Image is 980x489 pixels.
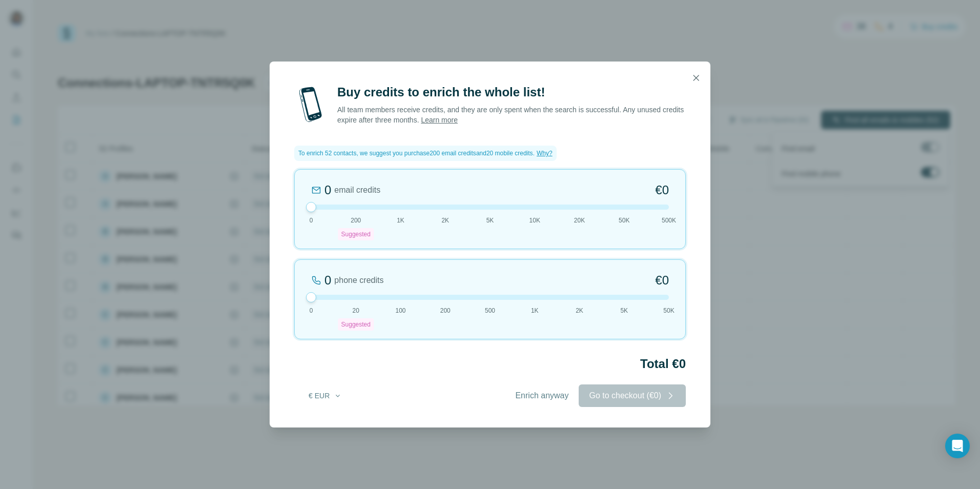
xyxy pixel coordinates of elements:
[337,105,686,125] p: All team members receive credits, and they are only spent when the search is successful. Any unus...
[301,386,349,405] button: € EUR
[505,384,579,407] button: Enrich anyway
[334,274,383,287] span: phone credits
[310,306,313,315] span: 0
[294,356,686,372] h2: Total €0
[663,306,674,315] span: 50K
[655,272,669,289] span: €0
[351,216,361,225] span: 200
[421,116,458,124] a: Learn more
[537,150,553,157] span: Why?
[655,182,669,198] span: €0
[338,228,374,240] div: Suggested
[338,318,374,331] div: Suggested
[485,306,495,315] span: 500
[440,306,451,315] span: 200
[324,272,331,289] div: 0
[334,184,380,196] span: email credits
[298,149,535,158] span: To enrich 52 contacts, we suggest you purchase 200 email credits and 20 mobile credits .
[486,216,494,225] span: 5K
[662,216,676,225] span: 500K
[441,216,449,225] span: 2K
[945,434,970,458] div: Open Intercom Messenger
[574,216,585,225] span: 20K
[531,306,539,315] span: 1K
[324,182,331,198] div: 0
[397,216,404,225] span: 1K
[620,306,628,315] span: 5K
[619,216,629,225] span: 50K
[353,306,359,315] span: 20
[310,216,313,225] span: 0
[529,216,540,225] span: 10K
[294,84,327,125] img: mobile-phone
[515,390,568,402] span: Enrich anyway
[395,306,405,315] span: 100
[576,306,583,315] span: 2K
